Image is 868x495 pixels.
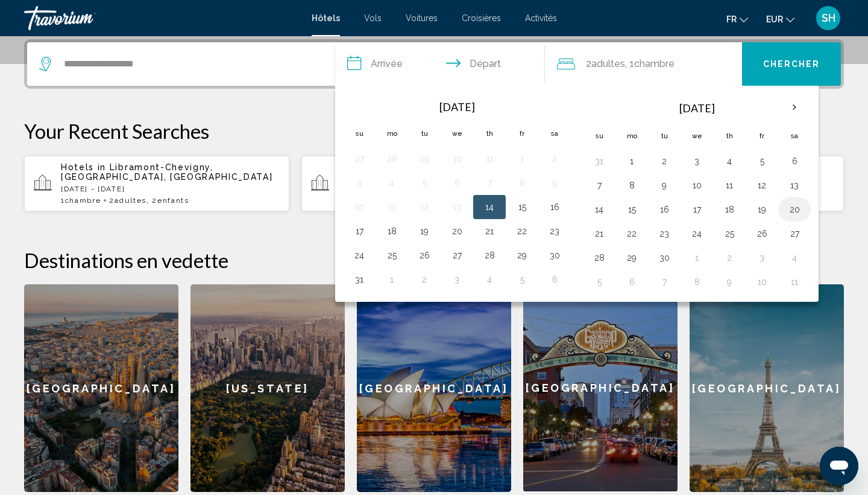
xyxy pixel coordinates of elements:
button: Day 29 [622,249,641,266]
span: Hotels in [61,162,106,172]
button: Day 30 [447,150,467,167]
a: Voitures [406,13,438,23]
button: Day 28 [480,247,499,264]
button: Day 14 [590,201,609,218]
button: Day 10 [752,273,772,290]
a: [US_STATE] [190,284,345,492]
button: Day 7 [655,273,674,290]
button: Day 31 [480,150,499,167]
button: Day 12 [415,199,434,216]
button: Day 4 [785,249,804,266]
span: 2 [109,196,146,205]
button: Day 30 [655,249,674,266]
div: [GEOGRAPHIC_DATA] [357,284,511,492]
button: User Menu [813,5,844,31]
button: Day 24 [687,225,706,242]
button: Day 31 [350,271,369,288]
button: Day 22 [512,223,532,240]
button: Day 5 [512,271,532,288]
button: Day 6 [447,174,467,191]
span: Chercher [763,60,820,69]
button: Day 20 [785,201,804,218]
button: Day 25 [720,225,739,242]
span: Chambre [634,58,675,69]
span: Libramont-Chevigny, [GEOGRAPHIC_DATA], [GEOGRAPHIC_DATA] [61,162,272,182]
span: EUR [766,14,783,24]
button: Day 13 [447,199,467,216]
button: Hotels in Libramont-Chevigny, [GEOGRAPHIC_DATA], [GEOGRAPHIC_DATA][DATE] - [DATE]1Chambre2Adultes... [24,155,289,212]
a: Activités [525,13,557,23]
button: Day 21 [590,225,609,242]
button: Chercher [742,42,841,86]
button: Day 2 [720,249,739,266]
button: Day 4 [480,271,499,288]
button: Day 5 [752,153,772,170]
button: Day 1 [622,153,641,170]
button: Day 2 [545,150,564,167]
button: Day 21 [480,223,499,240]
button: Day 29 [415,150,434,167]
button: Day 26 [752,225,772,242]
button: Day 26 [415,247,434,264]
button: Day 17 [687,201,706,218]
div: [GEOGRAPHIC_DATA] [523,284,678,491]
button: Day 31 [590,153,609,170]
button: Day 9 [720,273,739,290]
span: SH [822,12,835,24]
button: Day 15 [512,199,532,216]
a: Travorium [24,6,300,30]
button: Check in and out dates [335,42,545,86]
button: Day 7 [480,174,499,191]
a: Croisières [462,13,501,23]
button: Day 7 [590,177,609,194]
button: Day 3 [350,174,369,191]
button: Day 19 [752,201,772,218]
button: Day 13 [785,177,804,194]
span: Hôtels [312,13,340,23]
span: , 2 [146,196,189,205]
button: Day 3 [687,153,706,170]
button: Day 11 [785,273,804,290]
div: Search widget [27,42,841,86]
h2: Destinations en vedette [24,248,844,272]
button: Day 12 [752,177,772,194]
span: fr [726,14,737,24]
a: [GEOGRAPHIC_DATA] [690,284,844,492]
button: Day 6 [785,153,804,170]
a: [GEOGRAPHIC_DATA] [24,284,178,492]
p: [DATE] - [DATE] [61,185,280,193]
button: Change currency [766,10,794,28]
button: Day 10 [350,199,369,216]
span: Adultes [115,196,146,205]
button: Day 14 [480,199,499,216]
button: Day 1 [512,150,532,167]
th: [DATE] [376,94,538,120]
button: Day 30 [545,247,564,264]
button: Day 27 [785,225,804,242]
button: Day 3 [447,271,467,288]
button: Day 3 [752,249,772,266]
button: Day 25 [382,247,401,264]
button: Day 28 [590,249,609,266]
button: Day 28 [382,150,401,167]
span: Adultes [591,58,625,69]
button: Day 18 [720,201,739,218]
button: Day 9 [545,174,564,191]
p: Your Recent Searches [24,119,844,143]
button: Day 2 [415,271,434,288]
button: Day 1 [382,271,401,288]
button: Day 23 [545,223,564,240]
button: Day 1 [687,249,706,266]
button: Day 10 [687,177,706,194]
button: Day 19 [415,223,434,240]
button: Day 29 [512,247,532,264]
button: Day 2 [655,153,674,170]
span: 2 [586,56,625,72]
button: Day 9 [655,177,674,194]
span: Vols [364,13,382,23]
button: Day 4 [720,153,739,170]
